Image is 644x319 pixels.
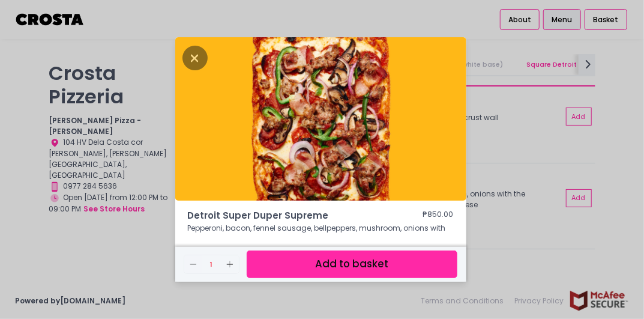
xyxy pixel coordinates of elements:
[188,223,454,245] p: Pepperoni, bacon, fennel sausage, bellpeppers, mushroom, onions with the signature Detroit cheese...
[175,37,466,201] img: Detroit Super Duper Supreme
[182,52,208,63] button: Close
[188,209,387,223] span: Detroit Super Duper Supreme
[247,251,457,278] button: Add to basket
[423,209,454,223] div: ₱850.00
